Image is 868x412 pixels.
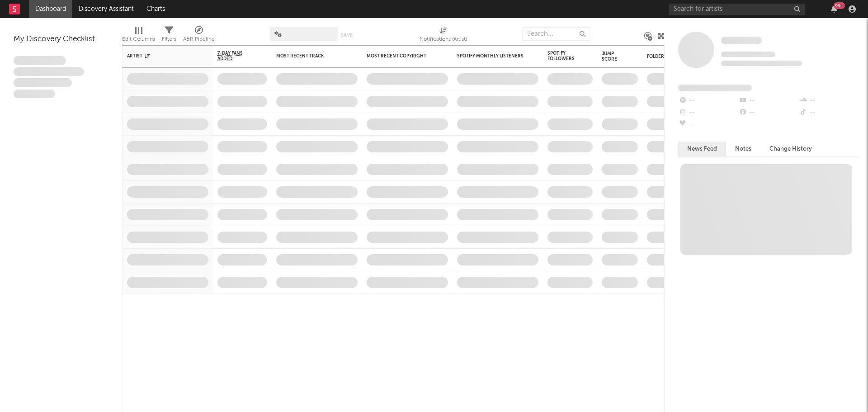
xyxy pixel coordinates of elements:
div: Artist [127,53,195,59]
span: Aliquam viverra [14,90,55,99]
div: Jump Score [602,51,624,62]
div: Edit Columns [122,34,155,45]
div: Spotify Monthly Listeners [457,53,525,59]
div: -- [738,95,798,107]
input: Search for artists [669,4,805,15]
div: Filters [162,34,176,45]
div: My Discovery Checklist [14,34,108,45]
div: -- [799,107,859,118]
div: Most Recent Track [276,53,344,59]
div: -- [678,95,738,107]
div: Notifications (Artist) [420,23,467,49]
a: Some Artist [721,36,762,45]
span: Lorem ipsum dolor [14,56,66,65]
div: Spotify Followers [547,51,579,62]
div: 99 + [834,2,845,9]
button: News Feed [678,142,726,156]
button: 99+ [831,5,837,13]
button: Change History [760,142,821,156]
button: Notes [726,142,760,156]
span: Praesent ac interdum [14,78,72,87]
div: Most Recent Copyright [367,53,434,59]
span: Fans Added by Platform [678,85,752,91]
div: Folders [647,54,715,59]
span: Integer aliquet in purus et [14,67,84,76]
div: -- [799,95,859,107]
div: Notifications (Artist) [420,34,467,45]
div: A&R Pipeline [183,34,215,45]
div: -- [678,118,738,130]
span: Tracking Since: [DATE] [721,52,775,57]
span: Some Artist [721,37,762,44]
div: A&R Pipeline [183,23,215,49]
div: Filters [162,23,176,49]
div: -- [738,107,798,118]
button: Save [341,33,353,38]
div: Edit Columns [122,23,155,49]
span: 7-Day Fans Added [217,51,254,62]
input: Search... [522,27,590,41]
div: -- [678,107,738,118]
span: 0 fans last week [721,61,802,66]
